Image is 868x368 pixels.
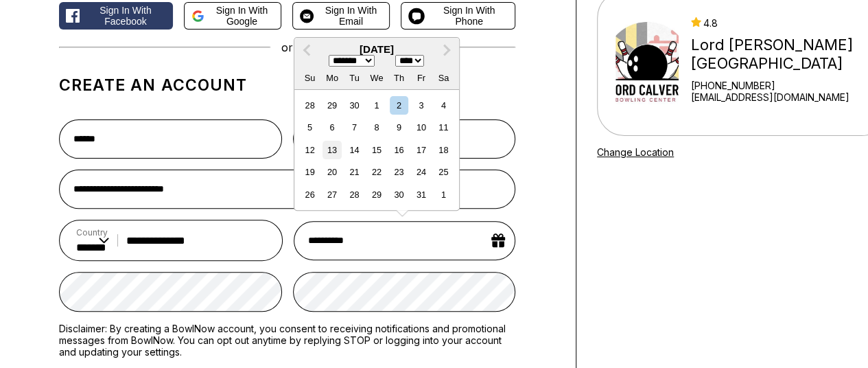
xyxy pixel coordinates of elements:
div: Choose Saturday, June 1st, 1974 [434,185,453,204]
button: Previous Month [296,39,318,61]
h1: Create an account [59,76,515,95]
div: Choose Monday, May 13th, 1974 [322,141,341,159]
div: Sa [434,69,453,87]
div: Choose Wednesday, May 22nd, 1974 [367,163,386,181]
div: Choose Thursday, May 30th, 1974 [390,185,408,204]
div: month 1974-05 [298,94,454,205]
span: Sign in with Phone [430,5,508,27]
button: Next Month [436,39,458,61]
div: Su [301,69,319,87]
div: Choose Saturday, May 4th, 1974 [434,96,453,115]
div: Choose Tuesday, April 30th, 1974 [345,96,364,115]
div: Choose Sunday, May 5th, 1974 [301,118,319,137]
div: Choose Wednesday, May 15th, 1974 [367,141,386,159]
div: Choose Friday, May 10th, 1974 [412,118,430,137]
div: Choose Thursday, May 2nd, 1974 [390,96,408,115]
div: Th [390,69,408,87]
div: Choose Sunday, May 26th, 1974 [301,185,319,204]
div: Choose Tuesday, May 21st, 1974 [345,163,364,181]
label: Disclaimer: By creating a BowlNow account, you consent to receiving notifications and promotional... [59,323,515,358]
div: Choose Tuesday, May 14th, 1974 [345,141,364,159]
div: Choose Friday, May 3rd, 1974 [412,96,430,115]
button: Sign in with Facebook [59,2,173,30]
div: Choose Sunday, April 28th, 1974 [301,96,319,115]
label: Country [76,227,109,238]
div: Choose Friday, May 24th, 1974 [412,163,430,181]
div: Choose Wednesday, May 8th, 1974 [367,118,386,137]
div: or [59,41,515,54]
div: Choose Saturday, May 18th, 1974 [434,141,453,159]
div: Choose Thursday, May 23rd, 1974 [390,163,408,181]
div: We [367,69,386,87]
div: Choose Friday, May 17th, 1974 [412,141,430,159]
div: Fr [412,69,430,87]
div: Choose Friday, May 31st, 1974 [412,185,430,204]
div: Tu [345,69,364,87]
div: Choose Sunday, May 19th, 1974 [301,163,319,181]
div: Choose Thursday, May 9th, 1974 [390,118,408,137]
span: Sign in with Facebook [85,5,166,27]
span: Sign in with Google [210,5,274,27]
div: Choose Tuesday, May 28th, 1974 [345,185,364,204]
div: Mo [322,69,341,87]
button: Sign in with Email [292,2,390,30]
div: Choose Monday, May 20th, 1974 [322,163,341,181]
div: [DATE] [294,43,459,55]
a: Change Location [597,146,674,158]
div: Choose Tuesday, May 7th, 1974 [345,118,364,137]
img: Lord Calvert Bowling Center [615,12,679,115]
span: Sign in with Email [319,5,382,27]
div: Choose Wednesday, May 1st, 1974 [367,96,386,115]
div: Choose Saturday, May 25th, 1974 [434,163,453,181]
button: Sign in with Google [184,2,281,30]
div: Choose Monday, May 27th, 1974 [322,185,341,204]
div: Choose Thursday, May 16th, 1974 [390,141,408,159]
div: Choose Wednesday, May 29th, 1974 [367,185,386,204]
div: Choose Monday, April 29th, 1974 [322,96,341,115]
button: Sign in with Phone [401,2,515,30]
div: Choose Sunday, May 12th, 1974 [301,141,319,159]
div: Choose Saturday, May 11th, 1974 [434,118,453,137]
div: Choose Monday, May 6th, 1974 [322,118,341,137]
